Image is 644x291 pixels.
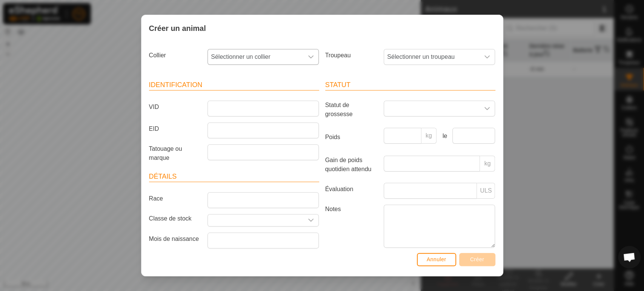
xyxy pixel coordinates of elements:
[322,183,381,196] label: Évaluation
[303,214,318,226] div: dropdown trigger
[146,49,205,62] label: Collier
[459,253,495,266] button: Créer
[477,183,495,199] p-inputgroup-addon: ULS
[146,214,205,224] label: Classe de stock
[322,128,381,147] label: Poids
[322,101,381,119] label: Statut de grossesse
[480,49,495,64] div: dropdown trigger
[149,80,319,90] header: Identification
[325,80,495,90] header: Statut
[427,256,446,262] span: Annuler
[618,246,641,268] div: Open chat
[146,144,205,162] label: Tatouage ou marque
[421,128,437,144] p-inputgroup-addon: kg
[322,156,381,174] label: Gain de poids quotidien attendu
[146,233,205,245] label: Mois de naissance
[322,205,381,247] label: Notes
[384,49,480,64] span: Sélectionner un troupeau
[146,101,205,113] label: VID
[149,172,319,182] header: Détails
[470,256,484,262] span: Créer
[480,156,495,172] p-inputgroup-addon: kg
[322,49,381,62] label: Troupeau
[440,132,449,141] label: le
[146,192,205,205] label: Race
[303,49,318,64] div: dropdown trigger
[417,253,456,266] button: Annuler
[149,23,206,34] span: Créer un animal
[480,101,495,116] div: dropdown trigger
[146,123,205,135] label: EID
[208,49,303,64] span: Sélectionner un collier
